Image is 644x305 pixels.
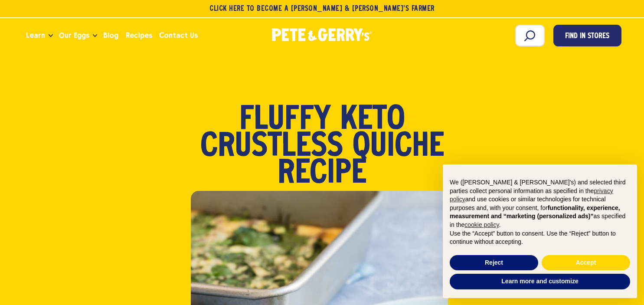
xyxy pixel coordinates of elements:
[239,107,331,134] span: Fluffy
[100,24,122,47] a: Blog
[159,30,198,41] span: Contact Us
[49,34,53,37] button: Open the dropdown menu for Learn
[200,134,343,161] span: Crustless
[278,161,366,187] span: Recipe
[353,134,444,161] span: Quiche
[515,25,545,46] input: Search
[450,178,630,230] p: We ([PERSON_NAME] & [PERSON_NAME]'s) and selected third parties collect personal information as s...
[450,230,630,246] p: Use the “Accept” button to consent. Use the “Reject” button to continue without accepting.
[103,30,118,41] span: Blog
[156,24,201,47] a: Contact Us
[59,30,89,41] span: Our Eggs
[56,24,93,47] a: Our Eggs
[126,30,152,41] span: Recipes
[340,107,405,134] span: Keto
[122,24,156,47] a: Recipes
[23,24,49,47] a: Learn
[553,25,621,46] a: Find in Stores
[464,221,499,228] a: cookie policy
[450,255,538,271] button: Reject
[565,31,609,43] span: Find in Stores
[542,255,630,271] button: Accept
[450,274,630,289] button: Learn more and customize
[93,34,97,37] button: Open the dropdown menu for Our Eggs
[26,30,45,41] span: Learn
